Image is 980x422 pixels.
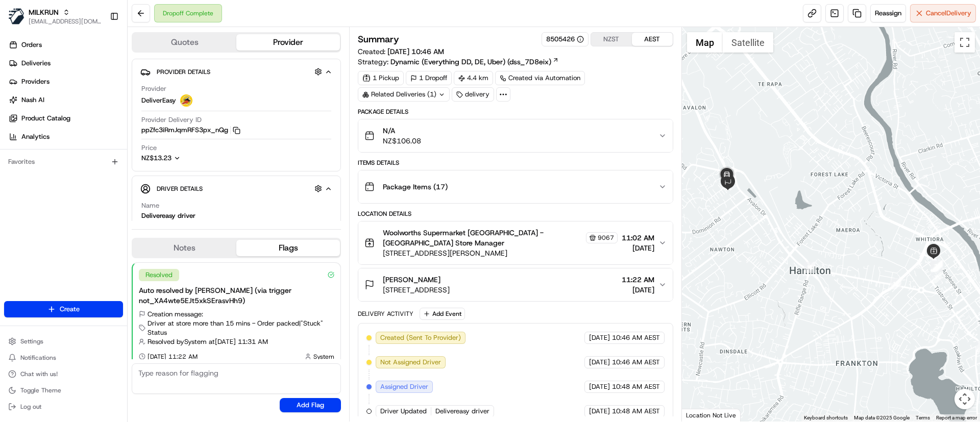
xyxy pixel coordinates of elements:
span: at [DATE] 11:31 AM [209,337,268,346]
span: Created: [358,46,444,57]
a: Providers [4,73,127,90]
span: Notifications [20,354,56,362]
button: Show satellite imagery [723,32,773,53]
span: Deliveries [21,59,51,68]
span: 11:22 AM [622,275,654,285]
button: Keyboard shortcuts [804,414,848,421]
span: [DATE] [622,285,654,295]
span: DeliverEasy [141,96,176,105]
span: Log out [20,403,41,411]
button: NZST [591,33,632,46]
span: Dynamic (Everything DD, DE, Uber) (dss_7D8eix) [390,57,551,67]
span: 10:46 AM AEST [612,333,660,342]
button: NZ$13.23 [141,154,231,163]
button: Notes [133,240,236,256]
button: Show street map [687,32,723,53]
div: Location Not Live [682,409,741,421]
button: Driver Details [140,180,332,197]
span: [STREET_ADDRESS][PERSON_NAME] [383,248,617,258]
button: Reassign [870,4,906,22]
span: [PERSON_NAME] [383,275,440,285]
div: 16 [932,260,943,271]
button: AEST [632,33,673,46]
span: Not Assigned Driver [380,358,441,367]
button: ppZfc3iRmJqmRFS3px_nQg [141,126,240,135]
span: Orders [21,40,42,49]
span: [DATE] [589,407,610,416]
button: Add Event [420,308,465,320]
span: Resolved by System [148,337,207,346]
span: Analytics [21,132,50,141]
span: 10:48 AM AEST [612,382,660,391]
button: Package Items (17) [358,170,672,203]
img: Google [684,408,718,421]
span: System [313,353,334,361]
span: [STREET_ADDRESS] [383,285,450,295]
span: Name [141,201,159,210]
span: 11:02 AM [622,233,654,243]
span: [DATE] [589,382,610,391]
span: Package Items ( 17 ) [383,182,448,192]
div: 17 [890,278,901,289]
div: 1 Dropoff [406,71,452,85]
span: [DATE] [589,358,610,367]
div: Delivery Activity [358,310,413,318]
span: Assigned Driver [380,382,428,391]
div: 13 [931,261,942,272]
img: MILKRUN [8,8,24,24]
div: Items Details [358,159,673,167]
span: NZ$106.08 [383,136,421,146]
span: Provider Delivery ID [141,115,202,125]
span: 10:48 AM AEST [612,407,660,416]
button: Settings [4,334,123,349]
span: Toggle Theme [20,386,61,394]
a: Analytics [4,129,127,145]
div: Location Details [358,210,673,218]
span: Provider Details [157,68,210,76]
span: Provider [141,84,166,93]
span: NZ$13.23 [141,154,171,162]
span: N/A [383,126,421,136]
span: Created (Sent To Provider) [380,333,461,342]
span: Product Catalog [21,114,70,123]
span: Cancel Delivery [926,9,971,18]
button: 8505426 [546,35,584,44]
a: Dynamic (Everything DD, DE, Uber) (dss_7D8eix) [390,57,559,67]
div: 4.4 km [454,71,493,85]
button: Quotes [133,34,236,51]
button: Woolworths Supermarket [GEOGRAPHIC_DATA] - [GEOGRAPHIC_DATA] Store Manager9067[STREET_ADDRESS][PE... [358,221,672,264]
span: Chat with us! [20,370,58,378]
span: [DATE] 11:22 AM [148,353,198,361]
span: Map data ©2025 Google [854,415,910,420]
button: [PERSON_NAME][STREET_ADDRESS]11:22 AM[DATE] [358,268,672,301]
div: delivery [452,87,494,102]
a: Orders [4,37,127,53]
span: Providers [21,77,50,86]
button: N/ANZ$106.08 [358,119,672,152]
button: Toggle fullscreen view [954,32,975,53]
div: Auto resolved by [PERSON_NAME] (via trigger not_XA4wte5EJt5xkSErasvHh9) [139,285,334,306]
a: Deliveries [4,55,127,71]
button: CancelDelivery [910,4,976,22]
img: delivereasy_logo.png [180,94,192,107]
div: Favorites [4,154,123,170]
button: Map camera controls [954,389,975,409]
span: Settings [20,337,43,345]
button: [EMAIL_ADDRESS][DOMAIN_NAME] [29,17,102,26]
h3: Summary [358,35,399,44]
span: [DATE] [622,243,654,253]
div: Delivereasy driver [141,211,195,220]
div: 7 [930,272,942,283]
a: Open this area in Google Maps (opens a new window) [684,408,718,421]
a: Terms (opens in new tab) [916,415,930,420]
button: Log out [4,400,123,414]
div: 15 [930,260,942,271]
button: Flags [236,240,340,256]
div: Package Details [358,108,673,116]
button: MILKRUNMILKRUN[EMAIL_ADDRESS][DOMAIN_NAME] [4,4,106,29]
div: 1 Pickup [358,71,404,85]
div: Resolved [139,269,179,281]
span: Driver Details [157,185,203,193]
a: Report a map error [936,415,977,420]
